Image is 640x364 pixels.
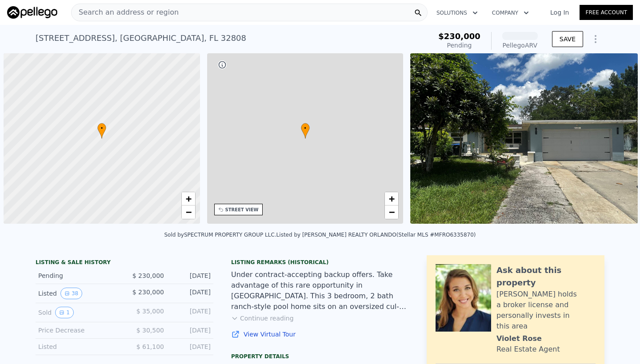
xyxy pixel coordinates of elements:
div: Price Decrease [38,326,117,335]
div: Pending [438,41,480,50]
div: Real Estate Agent [496,344,560,355]
span: $ 30,500 [136,327,164,334]
button: SAVE [552,31,583,47]
span: − [185,206,191,218]
a: Zoom in [182,192,195,206]
div: Property details [231,353,409,360]
a: Log In [540,8,580,17]
span: $ 230,000 [132,289,164,296]
div: [DATE] [171,271,211,280]
button: Solutions [429,5,485,21]
a: Free Account [580,5,633,20]
div: Pellego ARV [502,41,538,50]
div: Pending [38,271,117,280]
div: Sold by SPECTRUM PROPERTY GROUP LLC . [164,232,276,238]
div: Under contract-accepting backup offers. Take advantage of this rare opportunity in [GEOGRAPHIC_DA... [231,269,409,312]
a: Zoom out [182,206,195,219]
div: [DATE] [171,326,211,335]
a: View Virtual Tour [231,330,409,339]
span: $ 230,000 [132,272,164,279]
span: + [185,193,191,204]
div: Listing Remarks (Historical) [231,259,409,266]
div: Listed [38,288,117,299]
div: [DATE] [171,342,211,351]
div: Ask about this property [496,264,596,289]
a: Zoom in [385,192,398,206]
div: STREET VIEW [225,206,259,213]
div: • [301,123,310,138]
div: LISTING & SALE HISTORY [36,259,213,268]
div: [PERSON_NAME] holds a broker license and personally invests in this area [496,289,596,332]
div: Sold [38,307,117,318]
span: + [389,193,395,204]
div: [STREET_ADDRESS] , [GEOGRAPHIC_DATA] , FL 32808 [36,32,246,44]
div: Listed by [PERSON_NAME] REALTY ORLANDO (Stellar MLS #MFRO6335870) [276,232,476,238]
a: Zoom out [385,206,398,219]
button: View historical data [60,288,82,299]
img: Pellego [7,6,57,19]
button: Continue reading [231,314,294,323]
div: [DATE] [171,288,211,299]
span: − [389,206,395,218]
button: View historical data [55,307,74,318]
button: Show Options [587,30,604,48]
span: $ 61,100 [136,343,164,350]
button: Company [485,5,536,21]
span: $ 35,000 [136,308,164,315]
img: Sale: 167488631 Parcel: 47428038 [410,53,638,224]
span: $230,000 [438,32,480,41]
div: Violet Rose [496,333,542,344]
div: • [97,123,106,138]
span: Search an address or region [72,7,179,18]
span: • [97,124,106,132]
div: Listed [38,342,117,351]
div: [DATE] [171,307,211,318]
span: • [301,124,310,132]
